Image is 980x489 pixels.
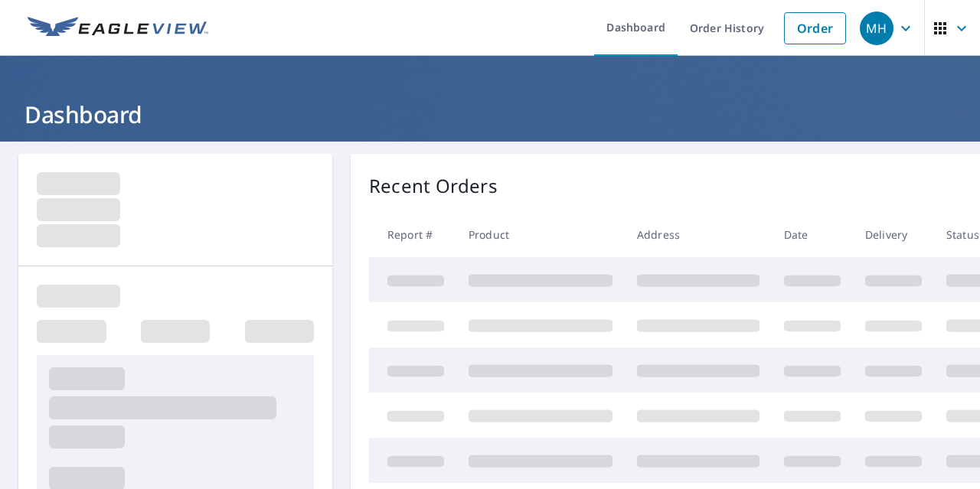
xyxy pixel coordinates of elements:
[369,172,498,200] p: Recent Orders
[18,99,962,130] h1: Dashboard
[369,212,456,257] th: Report #
[28,17,208,40] img: EV Logo
[772,212,853,257] th: Date
[853,212,934,257] th: Delivery
[456,212,625,257] th: Product
[784,12,846,44] a: Order
[625,212,772,257] th: Address
[860,11,893,45] div: MH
